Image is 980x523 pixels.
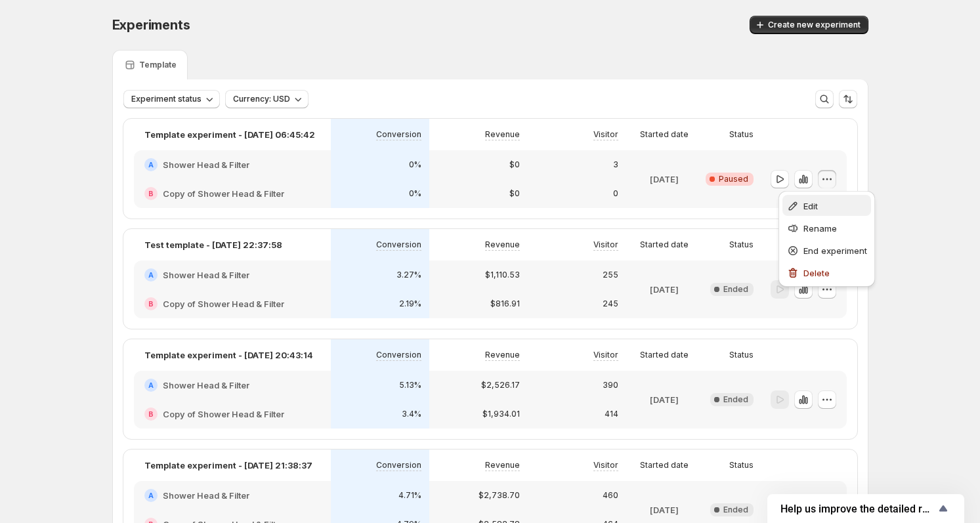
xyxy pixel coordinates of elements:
[479,490,520,501] p: $2,738.70
[144,348,313,362] p: Template experiment - [DATE] 20:43:14
[485,240,520,250] p: Revenue
[233,94,290,104] span: Currency: USD
[780,501,951,516] button: Show survey - Help us improve the detailed report for A/B campaigns
[719,174,748,184] span: Paused
[750,16,868,34] button: Create new experiment
[723,394,748,405] span: Ended
[509,188,520,199] p: $0
[640,460,689,471] p: Started date
[803,268,830,278] span: Delete
[144,238,282,251] p: Test template - [DATE] 22:37:58
[148,271,154,279] h2: A
[803,223,837,234] span: Rename
[409,188,421,199] p: 0%
[768,20,861,30] span: Create new experiment
[139,60,177,70] p: Template
[163,268,249,282] h2: Shower Head & Filter
[402,409,421,419] p: 3.4%
[782,240,871,261] button: End experiment
[376,350,421,360] p: Conversion
[603,270,618,280] p: 255
[148,300,154,308] h2: B
[782,217,871,238] button: Rename
[640,350,689,360] p: Started date
[650,173,679,186] p: [DATE]
[780,503,935,515] span: Help us improve the detailed report for A/B campaigns
[729,129,754,140] p: Status
[613,159,618,170] p: 3
[225,90,309,108] button: Currency: USD
[593,129,618,140] p: Visitor
[605,409,618,419] p: 414
[803,201,818,211] span: Edit
[148,190,154,198] h2: B
[376,240,421,250] p: Conversion
[729,240,754,250] p: Status
[613,188,618,199] p: 0
[123,90,220,108] button: Experiment status
[485,270,520,280] p: $1,110.53
[485,460,520,471] p: Revenue
[593,460,618,471] p: Visitor
[782,262,871,283] button: Delete
[729,350,754,360] p: Status
[640,129,689,140] p: Started date
[481,380,520,390] p: $2,526.17
[640,240,689,250] p: Started date
[729,460,754,471] p: Status
[163,489,249,502] h2: Shower Head & Filter
[399,299,421,309] p: 2.19%
[399,380,421,390] p: 5.13%
[163,187,284,200] h2: Copy of Shower Head & Filter
[144,128,315,141] p: Template experiment - [DATE] 06:45:42
[603,380,618,390] p: 390
[650,393,679,406] p: [DATE]
[148,410,154,418] h2: B
[163,408,284,421] h2: Copy of Shower Head & Filter
[803,245,867,256] span: End experiment
[148,492,154,499] h2: A
[409,159,421,170] p: 0%
[782,195,871,216] button: Edit
[485,129,520,140] p: Revenue
[163,297,284,310] h2: Copy of Shower Head & Filter
[144,459,312,472] p: Template experiment - [DATE] 21:38:37
[396,270,421,280] p: 3.27%
[593,240,618,250] p: Visitor
[112,17,190,33] span: Experiments
[163,379,249,392] h2: Shower Head & Filter
[482,409,520,419] p: $1,934.01
[148,381,154,389] h2: A
[593,350,618,360] p: Visitor
[723,284,748,295] span: Ended
[376,129,421,140] p: Conversion
[376,460,421,471] p: Conversion
[398,490,421,501] p: 4.71%
[723,505,748,515] span: Ended
[603,490,618,501] p: 460
[131,94,202,104] span: Experiment status
[603,299,618,309] p: 245
[650,503,679,516] p: [DATE]
[485,350,520,360] p: Revenue
[490,299,520,309] p: $816.91
[509,159,520,170] p: $0
[163,158,249,171] h2: Shower Head & Filter
[650,283,679,296] p: [DATE]
[148,161,154,169] h2: A
[839,90,857,108] button: Sort the results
